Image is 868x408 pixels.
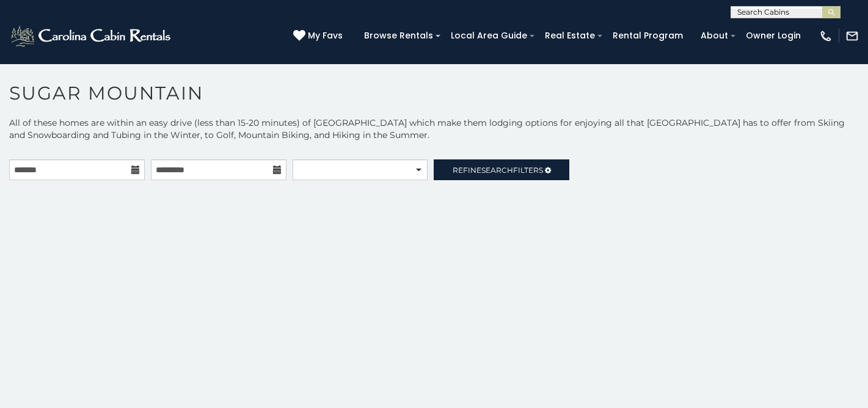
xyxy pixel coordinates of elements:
a: Local Area Guide [445,26,533,45]
a: RefineSearchFilters [434,159,569,180]
a: Rental Program [607,26,689,45]
a: Owner Login [740,26,807,45]
span: Refine Filters [453,166,543,175]
img: mail-regular-white.png [845,29,859,43]
a: Real Estate [539,26,601,45]
img: White-1-2.png [9,24,174,48]
a: My Favs [293,29,346,43]
span: Search [481,166,513,175]
a: About [695,26,734,45]
a: Browse Rentals [358,26,439,45]
span: My Favs [308,29,343,42]
img: phone-regular-white.png [819,29,833,43]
